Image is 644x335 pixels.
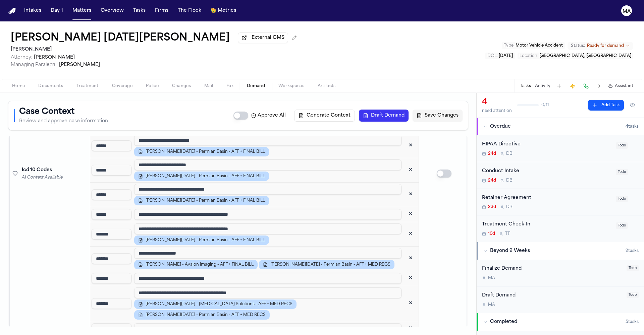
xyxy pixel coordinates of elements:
button: [PERSON_NAME] - Avalon Imaging - AFF + FINAL BILL [134,260,258,269]
span: D B [506,204,513,210]
div: HIPAA Directive [482,141,612,148]
button: Change status from Ready for demand [568,42,633,50]
button: Tasks [130,5,148,17]
button: Make a Call [581,81,591,91]
span: Treatment [76,83,99,89]
button: Assistant [608,83,633,89]
div: Open task: HIPAA Directive [477,135,644,162]
button: Remove code [405,323,417,335]
span: Artifacts [318,83,336,89]
span: Completed [490,319,517,325]
button: Remove code [405,297,417,310]
h1: Case Context [19,107,108,117]
button: Firms [152,5,171,17]
div: 4 [482,97,512,108]
h1: [PERSON_NAME] [DATE][PERSON_NAME] [11,32,230,44]
div: Open task: Conduct Intake [477,162,644,189]
span: Managing Paralegal: [11,62,58,67]
span: Workspaces [278,83,304,89]
span: Fax [226,83,233,89]
button: External CMS [238,32,288,43]
span: Icd 10 Codes [22,167,52,174]
button: Create Immediate Task [568,81,577,91]
button: [PERSON_NAME][DATE] - Permian Basin - AFF + FINAL BILL [134,172,269,181]
span: Motor Vehicle Accident [516,44,563,48]
button: Add Task [554,81,564,91]
span: M A [488,275,495,281]
button: Edit DOL: 2025-04-09 [485,53,515,59]
button: [PERSON_NAME][DATE] - Permian Basin - AFF + FINAL BILL [134,147,269,156]
span: 0 / 11 [541,103,549,108]
span: M A [488,302,495,308]
span: Attorney: [11,55,33,60]
button: Activity [535,83,550,89]
button: Remove code [405,228,417,240]
span: Coverage [112,83,132,89]
span: Todo [616,222,628,229]
button: [PERSON_NAME][DATE] - Permian Basin - AFF + MED RECS [134,310,270,320]
span: 10d [488,231,495,237]
span: [PERSON_NAME] [34,55,75,60]
div: Open task: Draft Demand [477,286,644,313]
button: [PERSON_NAME][DATE] - Permian Basin - AFF + FINAL BILL [134,236,269,245]
div: Finalize Demand [482,265,623,273]
button: [PERSON_NAME][DATE] - [MEDICAL_DATA] Solutions - AFF + MED RECS [134,299,297,309]
button: Day 1 [48,5,66,17]
span: 23d [488,204,496,210]
button: Edit Location: Midland, TX [518,53,633,59]
button: Generate Context [294,110,355,122]
a: Intakes [21,5,44,17]
button: Hide completed tasks (⌘⇧H) [627,100,639,111]
span: [DATE] [499,54,513,58]
span: [PERSON_NAME] [59,62,100,67]
a: crownMetrics [208,5,239,17]
div: Draft Demand [482,292,623,299]
button: Beyond 2 Weeks2tasks [477,242,644,260]
button: Remove code [405,164,417,176]
button: [PERSON_NAME][DATE] - Permian Basin - AFF + FINAL BILL [134,196,269,205]
span: Todo [627,292,639,298]
button: Remove code [405,253,417,265]
div: Retainer Agreement [482,194,612,202]
button: Edit matter name [11,32,230,44]
span: Ready for demand [587,43,624,49]
button: Add Task [588,100,624,111]
span: Assistant [615,83,633,89]
span: 2 task s [626,248,639,254]
span: Todo [627,265,639,271]
button: Matters [70,5,94,17]
span: Todo [616,196,628,202]
span: Todo [616,169,628,175]
div: Open task: Treatment Check-In [477,215,644,242]
button: The Flock [175,5,204,17]
button: Remove code [405,272,417,284]
span: Police [146,83,159,89]
button: Tasks [520,83,531,89]
span: Location : [520,54,538,58]
span: 4 task s [626,124,639,129]
div: Treatment Check-In [482,221,612,228]
button: Completed5tasks [477,313,644,331]
div: Open task: Retainer Agreement [477,189,644,216]
span: D B [506,151,513,156]
label: Approve All [251,112,286,119]
span: DOL : [487,54,498,58]
button: Remove code [405,189,417,201]
span: Overdue [490,123,511,130]
button: Overview [98,5,126,17]
button: Overdue4tasks [477,118,644,135]
div: Open task: Finalize Demand [477,260,644,286]
h2: [PERSON_NAME] [11,46,300,54]
button: Edit Type: Motor Vehicle Accident [502,42,565,49]
span: Todo [616,142,628,149]
span: External CMS [252,35,284,41]
div: need attention [482,108,512,114]
button: Save Changes [413,110,463,122]
p: Review and approve case information [19,118,108,125]
button: Remove code [405,140,417,152]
